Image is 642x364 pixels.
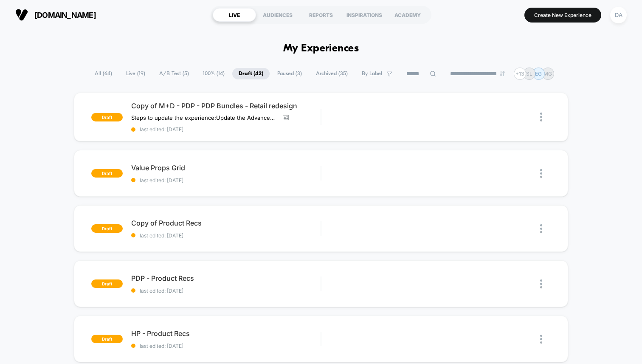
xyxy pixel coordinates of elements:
span: draft [91,279,123,288]
span: A/B Test ( 5 ) [153,68,195,79]
span: Steps to update the experience:Update the Advanced RulingUpdate the page targeting [131,114,276,121]
img: close [540,224,542,233]
span: Value Props Grid [131,164,321,172]
img: close [540,279,542,288]
p: SL [526,71,532,77]
div: REPORTS [299,8,343,22]
button: [DOMAIN_NAME] [13,8,99,22]
img: end [500,71,505,76]
span: 100% ( 14 ) [197,68,231,79]
img: close [540,169,542,178]
img: Visually logo [15,8,28,21]
span: Copy of M+D - PDP - PDP Bundles - Retail redesign [131,102,321,110]
span: draft [91,224,123,233]
h1: My Experiences [283,42,359,55]
div: ACADEMY [386,8,429,22]
div: DA [610,7,627,23]
span: last edited: [DATE] [131,177,321,183]
button: Create New Experience [524,8,601,23]
div: LIVE [213,8,256,22]
span: draft [91,113,123,121]
div: INSPIRATIONS [343,8,386,22]
span: last edited: [DATE] [131,343,321,349]
p: EG [535,71,542,77]
span: Paused ( 3 ) [271,68,308,79]
div: + 13 [514,68,526,80]
span: draft [91,169,123,178]
span: Draft ( 42 ) [232,68,270,79]
span: Copy of Product Recs [131,219,321,227]
span: last edited: [DATE] [131,288,321,294]
span: Live ( 19 ) [120,68,152,79]
img: close [540,335,542,344]
button: DA [608,6,629,24]
p: MG [543,71,552,77]
span: last edited: [DATE] [131,232,321,239]
span: All ( 64 ) [88,68,118,79]
span: HP - Product Recs [131,329,321,338]
span: Archived ( 35 ) [310,68,354,79]
span: By Label [362,71,382,77]
div: AUDIENCES [256,8,299,22]
span: [DOMAIN_NAME] [34,11,96,20]
span: last edited: [DATE] [131,126,321,133]
img: close [540,113,542,121]
span: draft [91,335,123,343]
span: PDP - Product Recs [131,274,321,282]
